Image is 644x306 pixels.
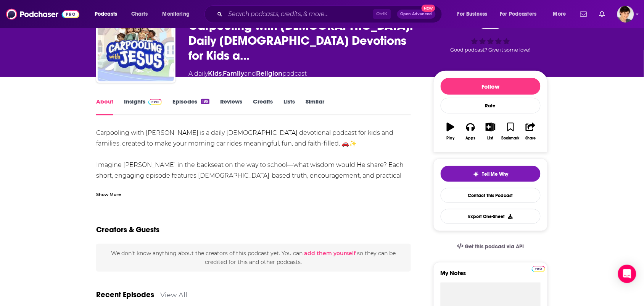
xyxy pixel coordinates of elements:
[451,47,531,53] span: Good podcast? Give it some love!
[495,8,548,20] button: open menu
[306,98,324,115] a: Similar
[212,5,449,23] div: Search podcasts, credits, & more...
[441,188,541,203] a: Contact This Podcast
[502,136,520,141] div: Bookmark
[98,5,174,81] img: Carpooling with Jesus: Daily Christian Devotions for Kids and Families
[521,118,541,145] button: Share
[373,9,391,19] span: Ctrl K
[96,290,154,300] a: Recent Episodes
[441,98,541,113] div: Rate
[256,70,282,77] a: Religion
[441,209,541,224] button: Export One-Sheet
[111,250,396,265] span: We don't know anything about the creators of this podcast yet . You can so they can be credited f...
[553,9,566,19] span: More
[220,98,242,115] a: Reviews
[447,136,455,141] div: Play
[532,265,545,272] a: Pro website
[617,6,634,23] button: Show profile menu
[223,70,244,77] a: Family
[500,9,537,19] span: For Podcasters
[548,8,576,20] button: open menu
[577,8,590,21] a: Show notifications dropdown
[172,98,209,115] a: Episodes199
[283,98,295,115] a: Lists
[617,6,634,23] img: User Profile
[441,78,541,95] button: Follow
[452,8,497,20] button: open menu
[96,98,113,115] a: About
[525,136,536,141] div: Share
[501,118,520,145] button: Bookmark
[481,118,501,145] button: List
[401,12,432,16] span: Open Advanced
[441,166,541,182] button: tell me why sparkleTell Me Why
[465,243,524,250] span: Get this podcast via API
[422,5,435,12] span: New
[441,118,460,145] button: Play
[441,269,541,283] label: My Notes
[244,70,256,77] span: and
[89,8,127,20] button: open menu
[208,70,222,77] a: Kids
[6,7,79,21] img: Podchaser - Follow, Share and Rate Podcasts
[457,9,488,19] span: For Business
[225,8,373,20] input: Search podcasts, credits, & more...
[488,136,494,141] div: List
[157,8,200,20] button: open menu
[451,237,530,256] a: Get this podcast via API
[95,9,117,19] span: Podcasts
[253,98,273,115] a: Credits
[596,8,608,21] a: Show notifications dropdown
[473,171,479,177] img: tell me why sparkle
[131,9,148,19] span: Charts
[304,250,356,256] button: add them yourself
[96,128,411,288] div: Carpooling with [PERSON_NAME] is a daily [DEMOGRAPHIC_DATA] devotional podcast for kids and famil...
[160,291,187,299] a: View All
[163,9,190,19] span: Monitoring
[466,136,476,141] div: Apps
[96,225,159,235] h2: Creators & Guests
[532,266,545,272] img: Podchaser Pro
[482,171,509,177] span: Tell Me Why
[433,4,548,65] div: 53Good podcast? Give it some love!
[617,6,634,23] span: Logged in as bethwouldknow
[124,98,162,115] a: InsightsPodchaser Pro
[618,265,636,283] div: Open Intercom Messenger
[460,118,480,145] button: Apps
[188,69,307,78] div: A daily podcast
[148,99,162,105] img: Podchaser Pro
[126,8,152,20] a: Charts
[397,10,436,19] button: Open AdvancedNew
[201,99,209,104] div: 199
[222,70,223,77] span: ,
